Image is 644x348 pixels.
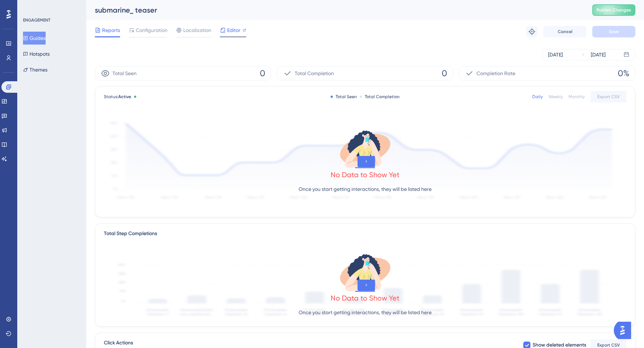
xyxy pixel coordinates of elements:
[183,26,211,35] span: Localization
[590,91,626,102] button: Export CSV
[618,68,629,79] span: 0%
[102,26,120,35] span: Reports
[227,26,240,35] span: Editor
[548,50,563,59] div: [DATE]
[597,94,620,100] span: Export CSV
[104,94,131,100] span: Status:
[360,94,400,100] div: Total Completion
[597,7,631,13] span: Publish Changes
[136,26,167,35] span: Configuration
[614,320,635,341] iframe: UserGuiding AI Assistant Launcher
[597,342,620,348] span: Export CSV
[104,229,157,238] div: Total Step Completions
[569,94,585,100] div: Monthly
[592,4,635,16] button: Publish Changes
[23,63,47,76] button: Themes
[477,69,515,78] span: Completion Rate
[118,94,131,99] span: Active
[558,29,572,35] span: Cancel
[260,68,265,79] span: 0
[295,69,334,78] span: Total Completion
[331,293,400,303] div: No Data to Show Yet
[112,69,137,78] span: Total Seen
[543,26,586,37] button: Cancel
[299,185,432,193] p: Once you start getting interactions, they will be listed here
[331,94,357,100] div: Total Seen
[609,29,619,35] span: Save
[591,50,606,59] div: [DATE]
[23,32,46,45] button: Guides
[23,17,50,23] div: ENGAGEMENT
[299,308,432,317] p: Once you start getting interactions, they will be listed here
[331,170,400,180] div: No Data to Show Yet
[548,94,563,100] div: Weekly
[442,68,447,79] span: 0
[592,26,635,37] button: Save
[23,47,50,60] button: Hotspots
[95,5,574,15] div: submarine_ teaser
[532,94,543,100] div: Daily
